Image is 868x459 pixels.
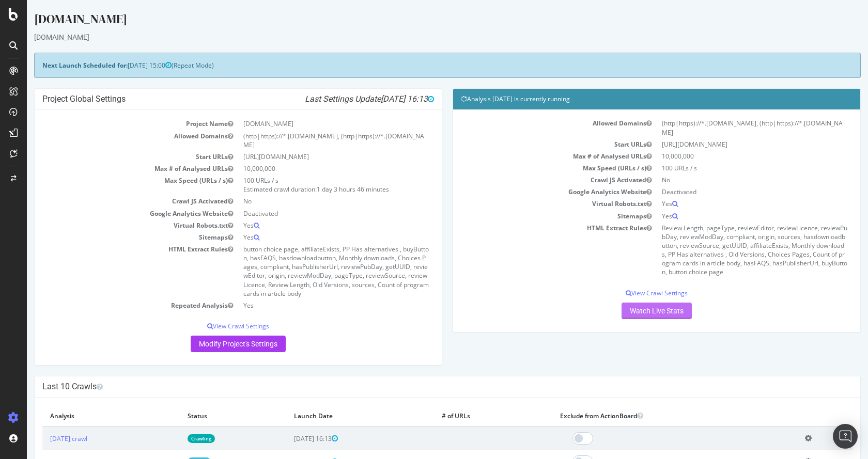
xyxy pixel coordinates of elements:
[630,210,826,222] td: Yes
[434,94,826,104] h4: Analysis [DATE] is currently running
[211,118,407,130] td: [DOMAIN_NAME]
[630,186,826,198] td: Deactivated
[434,289,826,297] p: View Crawl Settings
[267,434,311,443] span: [DATE] 16:13
[16,208,211,219] td: Google Analytics Website
[211,208,407,219] td: Deactivated
[7,10,834,32] div: [DOMAIN_NAME]
[16,231,211,243] td: Sitemaps
[434,150,630,162] td: Max # of Analysed URLs
[101,61,145,70] span: [DATE] 15:00
[16,322,407,330] p: View Crawl Settings
[7,32,834,42] div: [DOMAIN_NAME]
[153,405,259,426] th: Status
[595,303,665,319] a: Watch Live Stats
[211,195,407,207] td: No
[16,94,407,104] h4: Project Global Settings
[525,405,771,426] th: Exclude from ActionBoard
[630,162,826,174] td: 100 URLs / s
[407,405,525,426] th: # of URLs
[434,222,630,278] td: HTML Extract Rules
[16,405,153,426] th: Analysis
[434,186,630,198] td: Google Analytics Website
[211,231,407,243] td: Yes
[434,138,630,150] td: Start URLs
[211,219,407,231] td: Yes
[290,185,362,194] span: 1 day 3 hours 46 minutes
[16,118,211,130] td: Project Name
[434,174,630,186] td: Crawl JS Activated
[434,117,630,138] td: Allowed Domains
[16,151,211,163] td: Start URLs
[211,175,407,195] td: 100 URLs / s Estimated crawl duration:
[259,405,407,426] th: Launch Date
[630,222,826,278] td: Review Length, pageType, reviewEditor, reviewLicence, reviewPubDay, reviewModDay, compliant, orig...
[211,299,407,311] td: Yes
[354,94,407,104] span: [DATE] 16:13
[16,299,211,311] td: Repeated Analysis
[16,61,101,70] strong: Next Launch Scheduled for:
[434,162,630,174] td: Max Speed (URLs / s)
[833,424,858,449] div: Open Intercom Messenger
[630,150,826,162] td: 10,000,000
[16,130,211,151] td: Allowed Domains
[211,163,407,175] td: 10,000,000
[434,210,630,222] td: Sitemaps
[7,53,834,78] div: (Repeat Mode)
[278,94,407,104] i: Last Settings Update
[630,138,826,150] td: [URL][DOMAIN_NAME]
[16,163,211,175] td: Max # of Analysed URLs
[164,336,259,352] a: Modify Project's Settings
[434,198,630,210] td: Virtual Robots.txt
[211,130,407,151] td: (http|https)://*.[DOMAIN_NAME], (http|https)://*.[DOMAIN_NAME]
[16,175,211,195] td: Max Speed (URLs / s)
[16,382,826,392] h4: Last 10 Crawls
[23,434,60,443] a: [DATE] crawl
[16,243,211,299] td: HTML Extract Rules
[16,219,211,231] td: Virtual Robots.txt
[16,195,211,207] td: Crawl JS Activated
[211,243,407,299] td: button choice page, affiliateExists, PP Has alternatives , buyButton, hasFAQS, hasdownloadbutton,...
[211,151,407,163] td: [URL][DOMAIN_NAME]
[161,434,188,443] a: Crawling
[630,198,826,210] td: Yes
[630,117,826,138] td: (http|https)://*.[DOMAIN_NAME], (http|https)://*.[DOMAIN_NAME]
[630,174,826,186] td: No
